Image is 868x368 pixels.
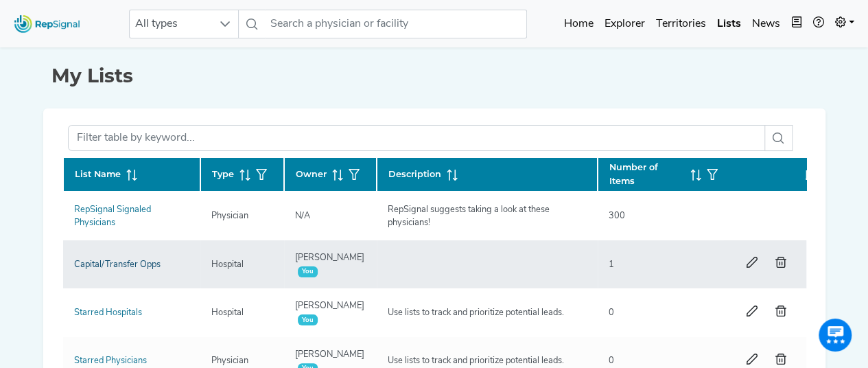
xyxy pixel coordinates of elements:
input: Search a physician or facility [265,10,527,38]
a: Capital/Transfer Opps [74,260,161,269]
div: RepSignal suggests taking a look at these physicians! [379,203,595,229]
div: Use lists to track and prioritize potential leads. [379,306,572,319]
a: Lists [712,10,747,38]
span: List Name [75,168,121,181]
div: [PERSON_NAME] [287,299,374,325]
a: Starred Hospitals [74,308,142,317]
div: Use lists to track and prioritize potential leads. [379,354,572,367]
div: 0 [600,354,622,367]
div: Physician [203,209,257,222]
a: News [747,10,786,38]
span: You [298,266,318,277]
div: Hospital [203,258,252,271]
div: Hospital [203,306,252,319]
span: All types [130,10,212,38]
div: 1 [600,258,622,271]
a: Starred Physicians [74,356,147,365]
span: Description [388,168,441,181]
span: Number of Items [609,161,685,187]
h1: My Lists [51,65,817,88]
div: [PERSON_NAME] [287,251,374,277]
button: Intel Book [786,10,808,38]
span: Type [212,168,234,181]
a: Territories [650,10,712,38]
div: N/A [287,209,318,222]
div: Physician [203,354,257,367]
span: Owner [296,168,327,181]
a: Home [559,10,599,38]
span: You [298,314,318,325]
a: RepSignal Signaled Physicians [74,205,151,227]
input: Filter table by keyword... [68,125,765,151]
a: Explorer [599,10,650,38]
div: 300 [600,209,633,222]
div: 0 [600,306,622,319]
